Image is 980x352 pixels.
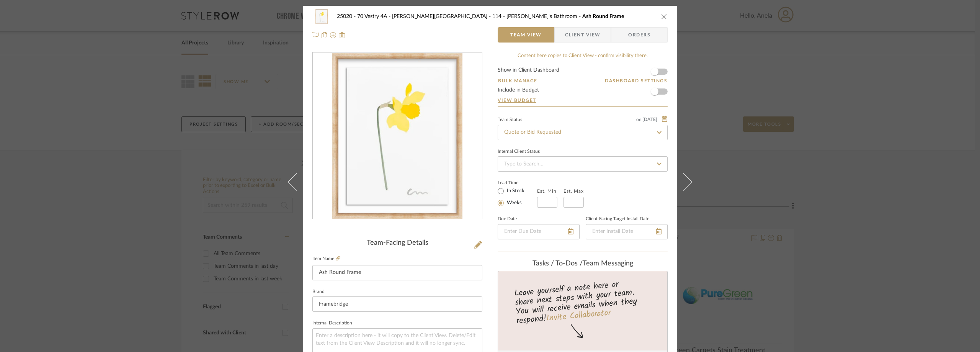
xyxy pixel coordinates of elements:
[312,265,482,280] input: Enter Item Name
[313,53,482,219] div: 0
[498,125,668,140] input: Type to Search…
[312,290,325,294] label: Brand
[505,200,522,206] label: Weeks
[582,14,624,19] span: Ash Round Frame
[498,186,537,208] mat-radio-group: Select item type
[312,239,482,247] div: Team-Facing Details
[498,118,522,122] div: Team Status
[498,217,517,221] label: Due Date
[636,117,642,122] span: on
[546,306,611,326] a: Invite Collaborator
[498,150,540,154] div: Internal Client Status
[312,321,352,325] label: Internal Description
[620,27,659,43] span: Orders
[497,276,669,327] div: Leave yourself a note here or share next steps with your team. You will receive emails when they ...
[312,9,331,24] img: 15bc8b92-e82c-4f6f-a6d4-cb1d3e03c708_48x40.jpg
[642,117,658,122] span: [DATE]
[312,255,340,262] label: Item Name
[498,97,668,103] a: View Budget
[661,13,668,20] button: close
[510,27,542,43] span: Team View
[332,53,462,219] img: 15bc8b92-e82c-4f6f-a6d4-cb1d3e03c708_436x436.jpg
[537,188,557,194] label: Est. Min
[498,52,668,60] div: Content here copies to Client View - confirm visibility there.
[565,27,600,43] span: Client View
[498,260,668,268] div: team Messaging
[337,14,492,19] span: 25020 - 70 Vestry 4A - [PERSON_NAME][GEOGRAPHIC_DATA]
[498,224,580,239] input: Enter Due Date
[586,217,649,221] label: Client-Facing Target Install Date
[604,77,668,84] button: Dashboard Settings
[586,224,668,239] input: Enter Install Date
[563,188,584,194] label: Est. Max
[498,156,668,172] input: Type to Search…
[498,179,537,186] label: Lead Time
[312,296,482,312] input: Enter Brand
[492,14,582,19] span: 114 - [PERSON_NAME]'s Bathroom
[532,260,583,267] span: Tasks / To-Dos /
[339,32,345,38] img: Remove from project
[498,77,538,84] button: Bulk Manage
[505,188,524,195] label: In Stock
